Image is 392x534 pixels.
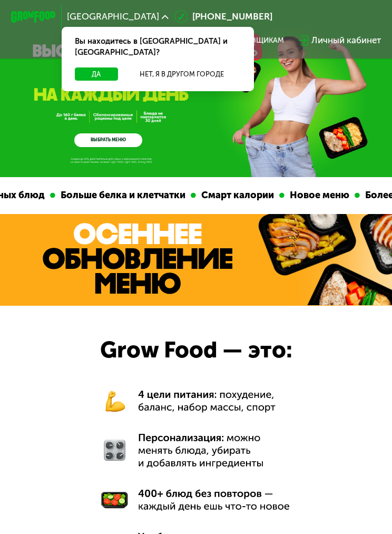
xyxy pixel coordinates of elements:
div: Личный кабинет [311,34,381,47]
div: Смарт калории [196,188,279,203]
div: Больше белка и клетчатки [55,188,191,203]
div: поставщикам [227,36,284,45]
span: [GEOGRAPHIC_DATA] [67,12,159,21]
a: ВЫБРАТЬ МЕНЮ [74,133,142,147]
div: Grow Food — это: [99,333,293,367]
button: Нет, я в другом городе [122,67,240,81]
button: Да [75,67,118,81]
a: [PHONE_NUMBER] [174,10,272,24]
div: Новое меню [285,188,355,203]
div: Вы находитесь в [GEOGRAPHIC_DATA] и [GEOGRAPHIC_DATA]? [62,27,254,67]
